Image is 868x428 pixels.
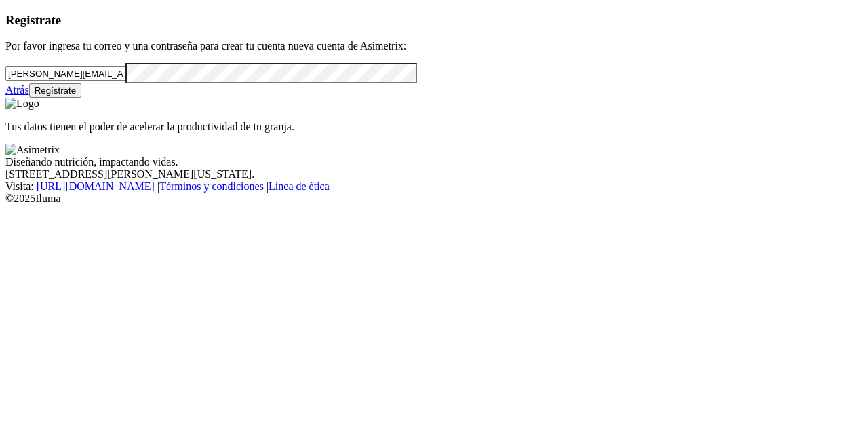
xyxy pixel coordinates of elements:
[29,83,82,98] button: Regístrate
[5,66,125,81] input: Tu correo
[159,180,264,192] a: Términos y condiciones
[37,180,155,192] a: [URL][DOMAIN_NAME]
[269,180,330,192] a: Línea de ética
[5,168,863,180] div: [STREET_ADDRESS][PERSON_NAME][US_STATE].
[5,156,863,168] div: Diseñando nutrición, impactando vidas.
[5,40,863,52] p: Por favor ingresa tu correo y una contraseña para crear tu cuenta nueva cuenta de Asimetrix:
[5,98,39,110] img: Logo
[5,121,863,133] p: Tus datos tienen el poder de acelerar la productividad de tu granja.
[5,193,863,205] div: © 2025 Iluma
[5,13,863,28] h3: Registrate
[5,144,60,156] img: Asimetrix
[5,180,863,193] div: Visita : | |
[5,84,29,96] a: Atrás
